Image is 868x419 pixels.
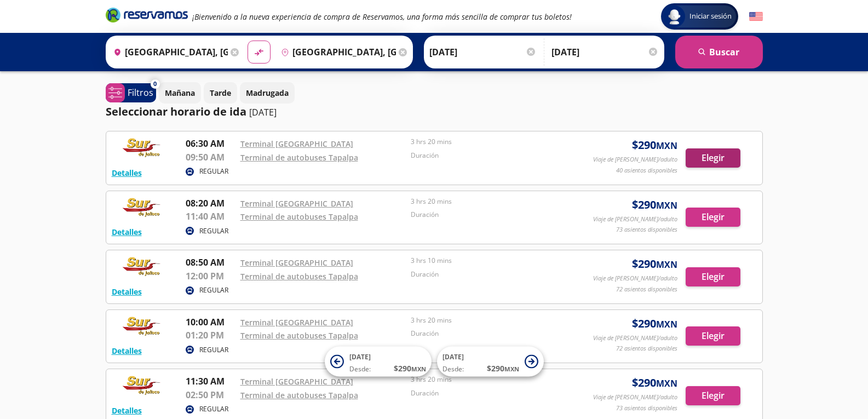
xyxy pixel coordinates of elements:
[656,377,677,389] small: MXN
[593,393,677,402] p: Viaje de [PERSON_NAME]/adulto
[429,38,537,66] input: Elegir Fecha
[159,82,201,104] button: Mañana
[616,404,677,413] p: 73 asientos disponibles
[632,197,677,213] span: $ 290
[240,211,358,222] a: Terminal de autobuses Tapalpa
[109,38,228,66] input: Buscar Origen
[112,405,142,416] button: Detalles
[240,330,358,341] a: Terminal de autobuses Tapalpa
[632,137,677,153] span: $ 290
[349,364,371,374] span: Desde:
[186,375,235,388] p: 11:30 AM
[487,363,519,374] span: $ 290
[199,345,228,355] p: REGULAR
[442,364,464,374] span: Desde:
[411,388,576,398] p: Duración
[411,329,576,338] p: Duración
[112,256,172,278] img: RESERVAMOS
[240,139,353,149] a: Terminal [GEOGRAPHIC_DATA]
[240,271,358,282] a: Terminal de autobuses Tapalpa
[656,199,677,211] small: MXN
[199,404,228,414] p: REGULAR
[411,375,576,384] p: 3 hrs 20 mins
[632,375,677,391] span: $ 290
[411,151,576,160] p: Duración
[411,365,426,373] small: MXN
[240,152,358,163] a: Terminal de autobuses Tapalpa
[128,86,153,99] p: Filtros
[632,315,677,332] span: $ 290
[112,345,142,357] button: Detalles
[186,388,235,401] p: 02:50 PM
[165,87,195,99] p: Mañana
[593,334,677,343] p: Viaje de [PERSON_NAME]/adulto
[593,274,677,283] p: Viaje de [PERSON_NAME]/adulto
[186,197,235,210] p: 08:20 AM
[749,10,763,24] button: English
[411,256,576,266] p: 3 hrs 10 mins
[240,390,358,400] a: Terminal de autobuses Tapalpa
[411,269,576,279] p: Duración
[686,148,740,168] button: Elegir
[210,87,231,99] p: Tarde
[112,375,172,397] img: RESERVAMOS
[199,285,228,295] p: REGULAR
[504,365,519,373] small: MXN
[411,137,576,147] p: 3 hrs 20 mins
[685,11,736,22] span: Iniciar sesión
[186,151,235,164] p: 09:50 AM
[186,269,235,283] p: 12:00 PM
[106,83,156,102] button: 0Filtros
[411,210,576,220] p: Duración
[112,137,172,159] img: RESERVAMOS
[199,226,228,236] p: REGULAR
[240,376,353,387] a: Terminal [GEOGRAPHIC_DATA]
[616,166,677,175] p: 40 asientos disponibles
[106,7,188,23] i: Brand Logo
[411,197,576,206] p: 3 hrs 20 mins
[616,285,677,294] p: 72 asientos disponibles
[112,197,172,219] img: RESERVAMOS
[106,104,246,120] p: Seleccionar horario de ida
[686,326,740,346] button: Elegir
[186,256,235,269] p: 08:50 AM
[112,167,142,179] button: Detalles
[249,106,277,119] p: [DATE]
[153,79,157,89] span: 0
[656,318,677,330] small: MXN
[686,386,740,405] button: Elegir
[349,352,371,361] span: [DATE]
[686,208,740,227] button: Elegir
[686,267,740,286] button: Elegir
[240,198,353,209] a: Terminal [GEOGRAPHIC_DATA]
[437,347,544,377] button: [DATE]Desde:$290MXN
[192,12,572,22] em: ¡Bienvenido a la nueva experiencia de compra de Reservamos, una forma más sencilla de comprar tus...
[106,7,188,26] a: Brand Logo
[112,226,142,238] button: Detalles
[277,38,396,66] input: Buscar Destino
[616,225,677,234] p: 73 asientos disponibles
[112,315,172,337] img: RESERVAMOS
[325,347,432,377] button: [DATE]Desde:$290MXN
[616,344,677,353] p: 72 asientos disponibles
[240,257,353,268] a: Terminal [GEOGRAPHIC_DATA]
[593,215,677,224] p: Viaje de [PERSON_NAME]/adulto
[204,82,237,104] button: Tarde
[186,137,235,150] p: 06:30 AM
[593,155,677,164] p: Viaje de [PERSON_NAME]/adulto
[411,315,576,325] p: 3 hrs 20 mins
[442,352,464,361] span: [DATE]
[246,87,289,99] p: Madrugada
[394,363,426,374] span: $ 290
[186,210,235,223] p: 11:40 AM
[656,259,677,271] small: MXN
[199,167,228,176] p: REGULAR
[675,36,763,68] button: Buscar
[551,38,659,66] input: Opcional
[656,140,677,152] small: MXN
[112,286,142,297] button: Detalles
[186,315,235,329] p: 10:00 AM
[240,317,353,328] a: Terminal [GEOGRAPHIC_DATA]
[240,82,295,104] button: Madrugada
[186,329,235,342] p: 01:20 PM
